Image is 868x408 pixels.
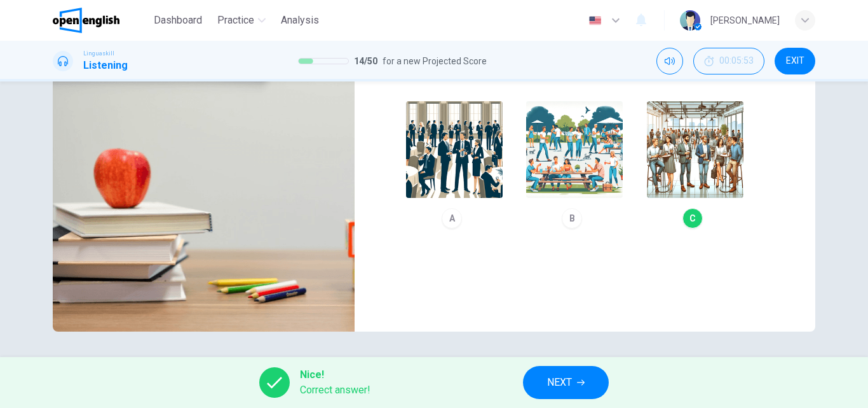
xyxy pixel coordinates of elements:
span: EXIT [786,56,804,66]
button: Dashboard [149,9,207,32]
button: Practice [212,9,271,32]
img: en [587,16,603,25]
img: OpenEnglish logo [53,8,119,33]
span: NEXT [547,374,572,391]
img: Listen to a clip about the dress code for an event. [53,22,355,332]
span: Correct answer! [300,383,370,398]
a: OpenEnglish logo [53,8,149,33]
div: Mute [656,48,683,74]
button: Analysis [276,9,324,32]
span: Analysis [281,13,319,28]
div: [PERSON_NAME] [710,13,780,28]
img: Profile picture [680,10,700,31]
span: Linguaskill [83,49,114,58]
span: 14 / 50 [354,53,377,69]
button: NEXT [523,366,609,399]
button: EXIT [775,48,815,74]
div: Hide [693,48,764,74]
span: Practice [217,13,254,28]
h1: Listening [83,58,128,73]
span: Nice! [300,367,370,383]
span: for a new Projected Score [383,53,487,69]
button: 00:05:53 [693,48,764,74]
span: 00:05:53 [719,56,754,66]
span: Dashboard [154,13,202,28]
